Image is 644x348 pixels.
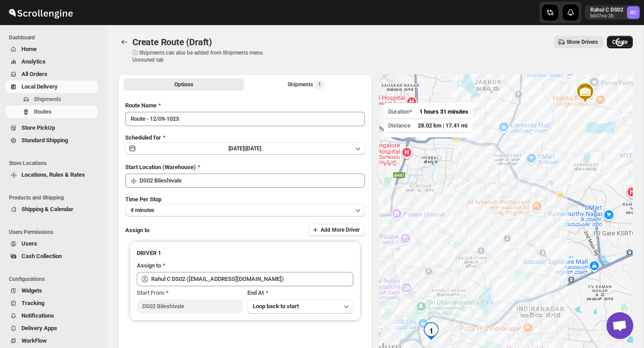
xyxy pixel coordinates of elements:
div: Open chat [606,312,633,339]
button: Show Drivers [554,36,603,48]
span: Loop back to start [253,303,299,310]
button: Home [5,43,97,55]
button: Delivery Apps [5,322,97,335]
span: Assign to [125,227,149,233]
button: Tracking [5,297,97,310]
span: Start Location (Warehouse) [125,164,196,170]
button: Routes [118,36,131,48]
input: Search location [140,174,365,188]
img: ScrollEngine [7,1,74,24]
span: Time Per Stop [125,196,161,203]
span: Tracking [21,300,44,306]
span: Route Name [125,102,157,109]
button: Routes [5,106,97,118]
span: Store PickUp [21,124,55,131]
div: 1 [422,322,440,340]
span: Configurations [9,276,101,283]
span: [DATE] | [229,145,246,152]
span: Options [174,81,193,88]
span: Notifications [21,312,54,319]
span: Analytics [21,58,46,65]
button: All Orders [5,68,97,81]
span: Scheduled for [125,134,161,141]
span: 1 hours 31 minutes [419,108,468,115]
button: Selected Shipments [246,78,367,91]
button: Cash Collection [5,250,97,263]
div: Assign to [137,261,161,270]
span: Locations, Rules & Rates [21,171,85,178]
span: Standard Shipping [21,137,68,144]
p: b607ea-2b [590,13,623,19]
h3: DRIVER 1 [137,249,353,258]
span: Routes [34,108,52,115]
span: Store Locations [9,160,101,167]
p: Rahul C DS02 [590,6,623,13]
div: Shipments [288,80,325,89]
span: Shipments [34,96,61,102]
span: Local Delivery [21,83,58,90]
span: Products and Shipping [9,194,101,201]
span: Widgets [21,287,42,294]
button: Users [5,238,97,250]
button: User menu [585,5,640,20]
span: Create Route (Draft) [132,37,212,47]
span: Duration* [388,108,412,115]
button: Notifications [5,310,97,322]
button: Analytics [5,55,97,68]
button: Shipping & Calendar [5,203,97,216]
span: WorkFlow [21,337,47,344]
button: All Route Options [123,78,244,91]
span: [DATE] [246,145,261,152]
span: All Orders [21,71,47,77]
button: [DATE]|[DATE] [125,142,365,155]
span: Distance [388,122,411,129]
span: 1 [318,81,321,88]
button: Loop back to start [247,299,353,314]
span: Users [21,240,37,247]
span: 28.02 km | 17.41 mi [418,122,467,129]
p: ⓘ Shipments can also be added from Shipments menu Unrouted tab [132,49,273,64]
span: Start From [137,289,164,296]
span: Add More Driver [321,226,360,233]
input: Search assignee [151,272,353,286]
span: Shipping & Calendar [21,206,73,212]
span: Home [21,46,37,52]
span: Users Permissions [9,229,101,236]
button: Locations, Rules & Rates [5,169,97,181]
button: Shipments [5,93,97,106]
button: 4 minutes [125,204,365,216]
span: Cash Collection [21,253,62,259]
button: Add More Driver [308,224,365,236]
div: End At [247,289,353,297]
text: RC [630,10,636,16]
button: WorkFlow [5,335,97,347]
input: Eg: Bengaluru Route [125,112,365,126]
span: Rahul C DS02 [627,6,640,19]
button: Widgets [5,284,97,297]
span: Show Drivers [567,38,598,46]
span: Dashboard [9,34,101,41]
span: 4 minutes [131,207,154,214]
span: Delivery Apps [21,325,57,331]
